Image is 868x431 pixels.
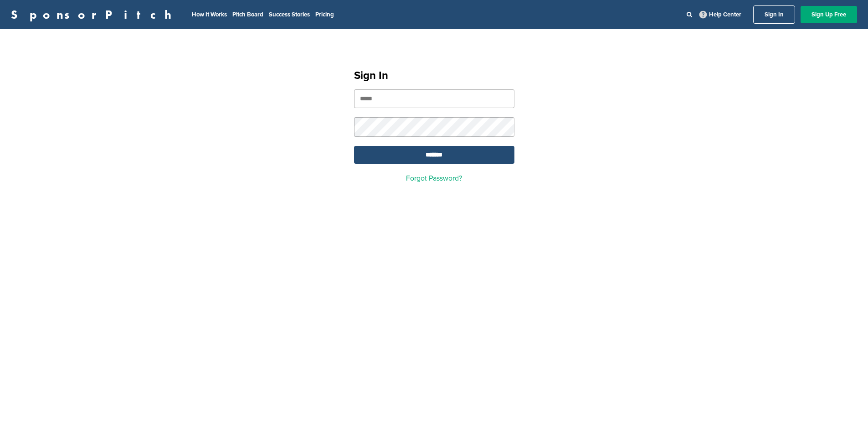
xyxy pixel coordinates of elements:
a: SponsorPitch [11,9,177,21]
a: Pricing [315,11,334,18]
a: Pitch Board [232,11,263,18]
a: Help Center [698,9,743,20]
a: How It Works [192,11,227,18]
a: Success Stories [269,11,310,18]
a: Sign In [753,5,795,24]
a: Forgot Password? [406,174,462,183]
h1: Sign In [354,68,514,84]
a: Sign Up Free [801,6,857,23]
